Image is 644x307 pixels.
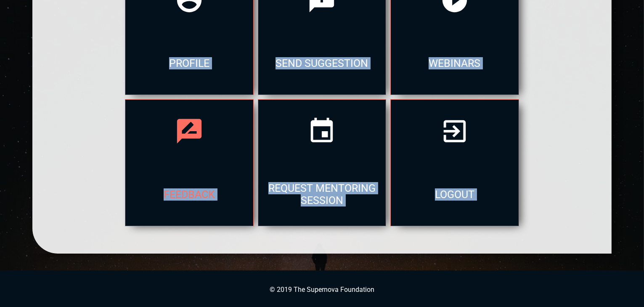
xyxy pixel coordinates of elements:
[125,32,253,95] div: profile
[391,163,518,226] div: logout
[125,163,253,226] div: feedback
[258,163,386,226] div: Request Mentoring Session
[391,32,518,95] div: webinars
[8,286,636,294] p: © 2019 The Supernova Foundation
[258,32,386,95] div: send suggestion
